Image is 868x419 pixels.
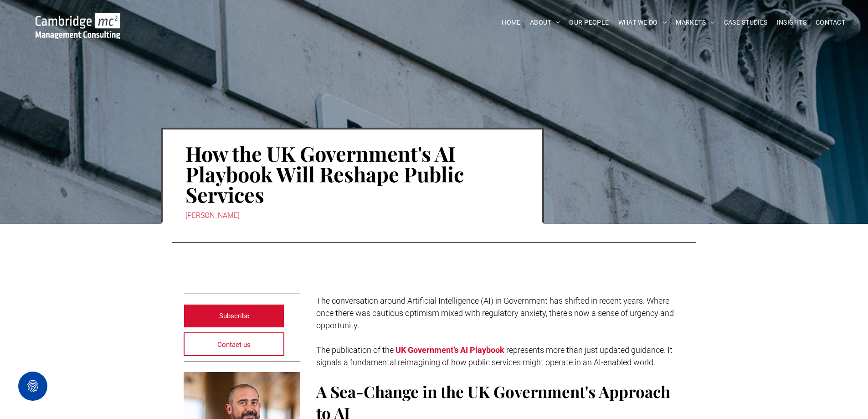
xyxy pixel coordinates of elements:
a: ABOUT [525,16,565,30]
div: [PERSON_NAME] [185,209,519,222]
a: CONTACT [811,16,850,30]
a: Your Business Transformed | Cambridge Management Consulting [36,14,120,24]
img: Go to Homepage [36,13,120,39]
a: CASE STUDIES [719,16,772,30]
a: INSIGHTS [772,16,811,30]
a: UK Government’s AI Playbook [395,345,504,355]
a: HOME [497,16,525,30]
a: Contact us [184,332,285,356]
a: MARKETS [671,16,719,30]
a: Subscribe [184,304,285,328]
span: Contact us [217,333,251,356]
h1: How the UK Government's AI Playbook Will Reshape Public Services [185,142,519,206]
a: WHAT WE DO [614,16,672,30]
span: The publication of the [316,345,394,355]
span: Subscribe [219,305,249,327]
a: OUR PEOPLE [565,16,613,30]
span: The conversation around Artificial Intelligence (AI) in Government has shifted in recent years. W... [316,296,674,330]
